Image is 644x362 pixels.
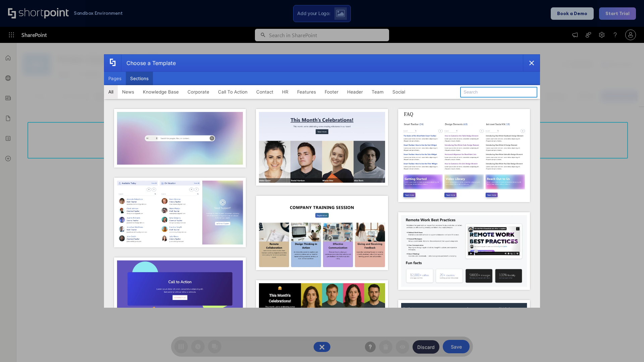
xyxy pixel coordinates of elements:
[126,72,153,85] button: Sections
[610,330,644,362] iframe: Chat Widget
[121,55,176,71] div: Choose a Template
[214,85,252,99] button: Call To Action
[104,72,126,85] button: Pages
[367,85,388,99] button: Team
[104,54,540,308] div: template selector
[183,85,214,99] button: Corporate
[388,85,410,99] button: Social
[118,85,139,99] button: News
[460,87,537,98] input: Search
[252,85,278,99] button: Contact
[320,85,343,99] button: Footer
[293,85,320,99] button: Features
[139,85,183,99] button: Knowledge Base
[278,85,293,99] button: HR
[343,85,367,99] button: Header
[104,85,118,99] button: All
